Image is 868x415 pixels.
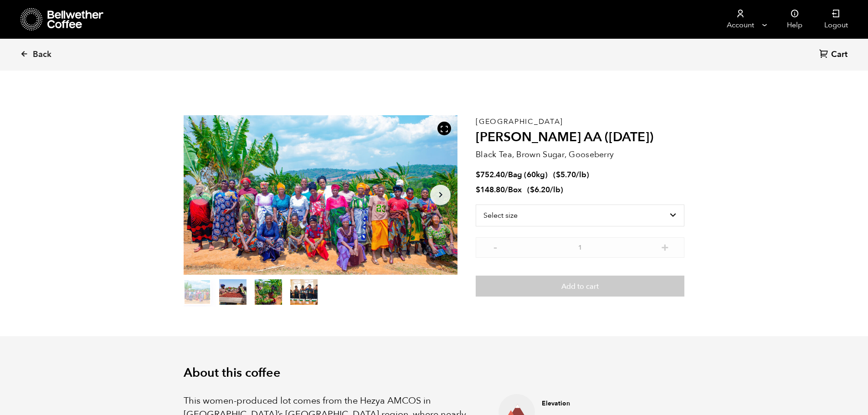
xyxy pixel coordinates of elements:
[476,169,480,180] span: $
[476,276,684,297] button: Add to cart
[527,184,563,195] span: ( )
[476,184,505,195] bdi: 148.80
[819,49,850,61] a: Cart
[184,366,685,380] h2: About this coffee
[576,169,586,180] span: /lb
[505,184,508,195] span: /
[550,184,560,195] span: /lb
[508,169,548,180] span: Bag (60kg)
[542,399,670,408] h4: Elevation
[659,242,671,251] button: +
[33,49,51,60] span: Back
[476,149,684,161] p: Black Tea, Brown Sugar, Gooseberry
[556,169,576,180] bdi: 5.70
[508,184,522,195] span: Box
[831,49,847,60] span: Cart
[530,184,550,195] bdi: 6.20
[505,169,508,180] span: /
[556,169,560,180] span: $
[476,184,480,195] span: $
[489,242,501,251] button: -
[476,130,684,145] h2: [PERSON_NAME] AA ([DATE])
[553,169,589,180] span: ( )
[476,169,505,180] bdi: 752.40
[530,184,534,195] span: $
